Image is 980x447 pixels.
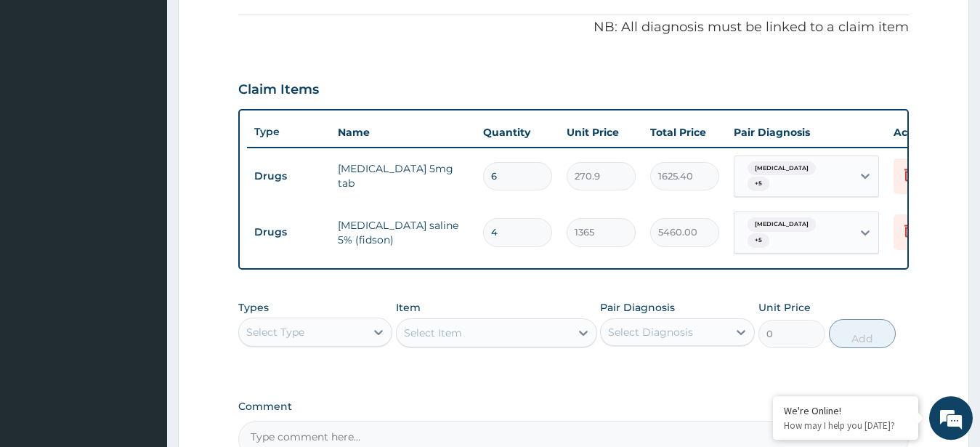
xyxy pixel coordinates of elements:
td: Drugs [247,219,331,246]
span: [MEDICAL_DATA] [748,161,816,176]
img: d_794563401_company_1708531726252_794563401 [27,73,59,109]
span: + 5 [748,233,769,248]
label: Types [238,302,269,314]
div: Select Type [246,325,304,339]
div: Minimize live chat window [238,7,273,42]
div: We're Online! [784,404,907,417]
th: Quantity [476,118,559,147]
th: Name [331,118,476,147]
span: [MEDICAL_DATA] [748,217,816,232]
td: [MEDICAL_DATA] 5mg tab [331,154,476,198]
button: Add [829,319,896,348]
th: Pair Diagnosis [726,118,886,147]
td: [MEDICAL_DATA] saline 5% (fidson) [331,211,476,254]
label: Comment [238,400,910,413]
h3: Claim Items [238,82,319,98]
th: Actions [886,118,959,147]
span: We're online! [84,132,201,279]
p: How may I help you today? [784,419,907,432]
textarea: Type your message and hit 'Enter' [7,295,277,346]
td: Drugs [247,163,331,190]
span: + 5 [748,177,769,191]
div: Select Diagnosis [608,325,693,339]
label: Item [396,300,421,315]
label: Unit Price [758,300,811,315]
p: NB: All diagnosis must be linked to a claim item [238,18,910,37]
label: Pair Diagnosis [600,300,675,315]
th: Type [247,118,331,145]
th: Unit Price [559,118,643,147]
div: Chat with us now [76,81,244,100]
th: Total Price [643,118,726,147]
